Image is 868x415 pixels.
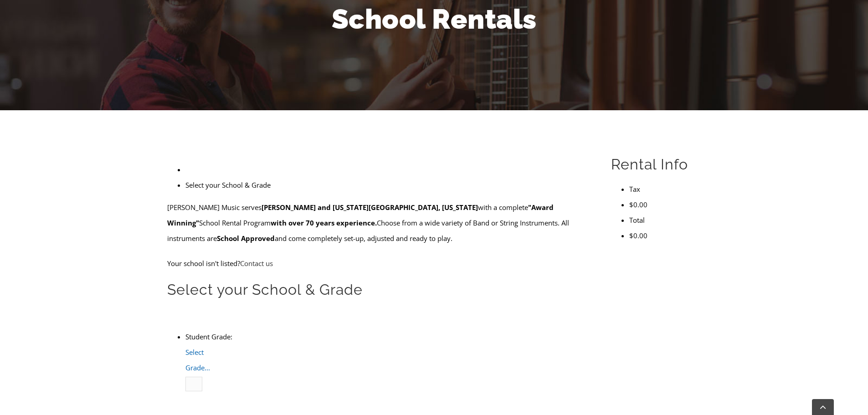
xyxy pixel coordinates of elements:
p: Your school isn't listed? [167,256,590,271]
strong: with over 70 years experience. [271,218,377,227]
span: Select Grade... [185,348,210,372]
strong: School Approved [217,234,275,243]
li: $0.00 [629,228,701,243]
a: Contact us [240,259,273,268]
li: $0.00 [629,197,701,212]
strong: [PERSON_NAME] and [US_STATE][GEOGRAPHIC_DATA], [US_STATE] [262,203,478,212]
li: Select your School & Grade [185,177,590,193]
li: Tax [629,181,701,197]
h2: Select your School & Grade [167,280,590,299]
p: [PERSON_NAME] Music serves with a complete School Rental Program Choose from a wide variety of Ba... [167,200,590,246]
label: Student Grade: [185,332,232,341]
li: Total [629,212,701,228]
h2: Rental Info [611,155,701,174]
